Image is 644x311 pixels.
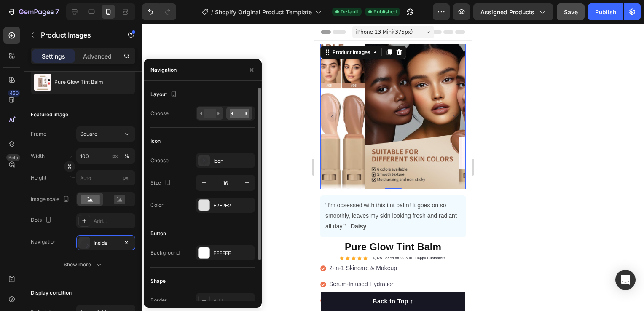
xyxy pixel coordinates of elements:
[480,8,534,16] span: Assigned Products
[8,90,20,97] div: 450
[150,89,179,100] div: Layout
[31,289,72,297] div: Display condition
[150,297,167,304] div: Border
[211,8,213,16] span: /
[41,30,113,40] p: Product Images
[31,111,68,118] div: Featured image
[150,249,180,257] div: Background
[76,126,135,142] button: Square
[473,3,553,20] button: Assigned Products
[150,137,161,145] div: Icon
[80,130,97,138] span: Square
[314,24,472,311] iframe: Design area
[55,7,59,17] p: 7
[110,151,120,161] button: %
[34,74,51,91] img: product feature img
[123,174,129,181] span: px
[341,8,358,16] span: Default
[31,257,135,272] button: Show more
[76,170,135,185] input: px
[94,239,118,247] div: Inside
[150,201,164,209] div: Color
[3,3,63,20] button: 7
[6,154,20,161] div: Beta
[595,8,616,16] div: Publish
[83,52,112,61] p: Advanced
[122,151,132,161] button: px
[76,148,135,164] input: px%
[54,79,103,85] p: Pure Glow Tint Balm
[31,174,46,182] label: Height
[557,3,585,20] button: Save
[64,260,103,269] div: Show more
[150,157,169,164] div: Choose
[588,3,623,20] button: Publish
[31,238,56,246] div: Navigation
[215,8,312,16] span: Shopify Original Product Template
[31,194,71,205] div: Image scale
[150,230,166,237] div: Button
[150,177,173,189] div: Size
[124,152,129,160] div: %
[213,297,253,305] div: Add...
[142,3,176,20] div: Undo/Redo
[213,202,253,209] div: E2E2E2
[31,152,45,160] label: Width
[150,277,166,285] div: Shape
[112,152,118,160] div: px
[31,214,54,226] div: Dots
[213,249,253,257] div: FFFFFF
[373,8,397,16] span: Published
[213,157,253,165] div: Icon
[615,270,636,290] div: Open Intercom Messenger
[150,66,177,74] div: Navigation
[94,217,133,225] div: Add...
[31,130,46,138] label: Frame
[150,110,169,117] div: Choose
[42,52,65,61] p: Settings
[564,8,578,16] span: Save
